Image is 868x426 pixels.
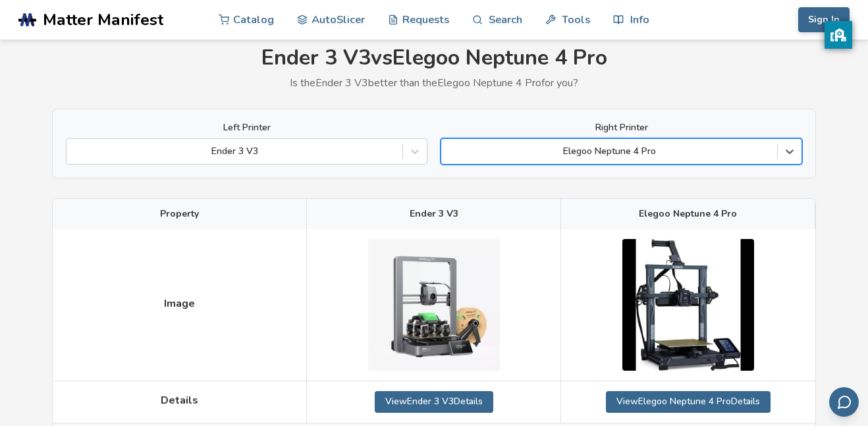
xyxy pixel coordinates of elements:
span: Image [164,298,195,309]
a: ViewEnder 3 V3Details [375,391,493,412]
span: Ender 3 V3 [410,209,458,219]
img: Elegoo Neptune 4 Pro [622,239,754,371]
input: Ender 3 V3 [73,146,76,157]
span: Property [160,209,199,219]
span: Elegoo Neptune 4 Pro [639,209,737,219]
span: Matter Manifest [43,11,163,29]
button: Sign In [798,7,850,32]
button: privacy banner [825,21,852,49]
h1: Ender 3 V3 vs Elegoo Neptune 4 Pro [52,46,816,70]
label: Left Printer [66,122,427,133]
a: ViewElegoo Neptune 4 ProDetails [606,391,771,412]
span: Details [161,394,198,406]
label: Right Printer [441,122,802,133]
p: Is the Ender 3 V3 better than the Elegoo Neptune 4 Pro for you? [52,77,816,89]
button: Send feedback via email [829,387,859,417]
img: Ender 3 V3 [368,239,500,371]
